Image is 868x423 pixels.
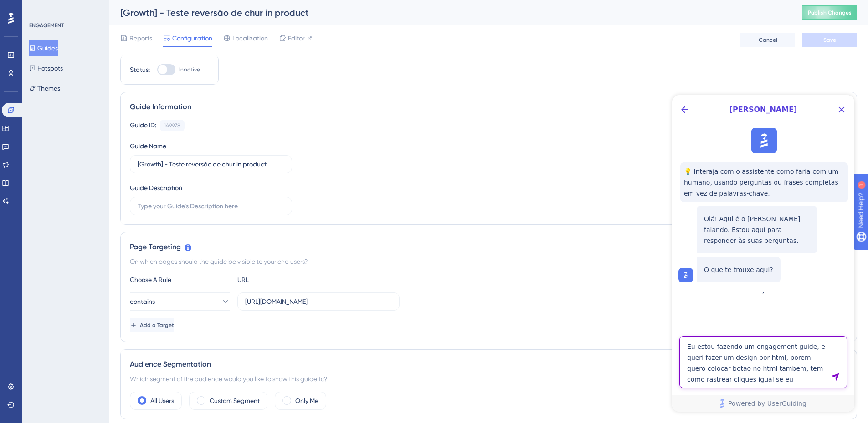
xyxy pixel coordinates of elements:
label: All Users [150,395,174,406]
span: Configuration [172,33,212,44]
button: Add a Target [130,318,174,332]
span: Localization [232,33,268,44]
span: Publish Changes [808,9,852,16]
input: Type your Guide’s Description here [138,201,284,211]
span: Need Help? [21,2,57,13]
span: Inactive [179,66,200,73]
div: Which segment of the audience would you like to show this guide to? [130,373,847,384]
span: Cancel [759,36,777,44]
div: [Growth] - Teste reversão de chur in product [120,6,780,19]
div: Page Targeting [130,242,847,252]
div: Guide Description [130,182,182,193]
span: Save [823,36,836,44]
span: Add a Target [140,322,174,329]
div: 1 [63,5,66,12]
div: Status: [130,64,150,75]
div: Audience Segmentation [130,359,847,370]
div: Guide ID: [130,120,156,131]
div: URL [237,274,338,285]
span: Editor [288,33,305,44]
button: Save [802,33,857,47]
div: 149978 [164,122,180,129]
div: Choose A Rule [130,274,230,285]
span: Reports [129,33,152,44]
label: Custom Segment [210,395,260,406]
iframe: UserGuiding AI Assistant [672,95,854,412]
button: Publish Changes [802,5,857,20]
div: Guide Information [130,101,847,112]
input: Type your Guide’s Name here [138,159,284,169]
div: Guide Name [130,141,166,151]
input: yourwebsite.com/path [245,297,392,307]
span: contains [130,296,155,307]
div: On which pages should the guide be visible to your end users? [130,256,847,267]
label: Only Me [295,395,318,406]
button: Cancel [740,33,795,47]
button: contains [130,292,230,311]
